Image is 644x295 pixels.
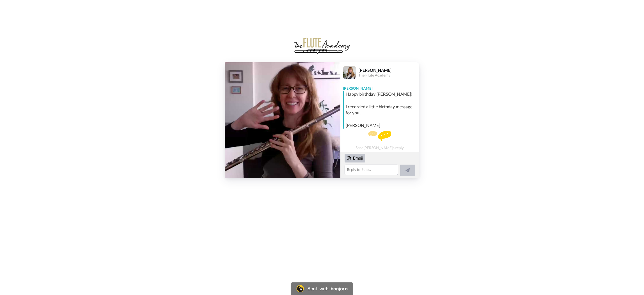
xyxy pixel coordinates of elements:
[225,62,340,178] img: 12a5c492-d97e-4bb1-a310-dfe65a940835-thumb.jpg
[359,73,419,78] div: The Flute Academy
[359,68,419,73] div: [PERSON_NAME]
[343,66,356,79] img: Profile Image
[346,91,418,129] div: Happy birthday [PERSON_NAME]! I recorded a little birthday message for you! [PERSON_NAME]
[340,131,419,150] div: Send [PERSON_NAME] a reply.
[340,83,419,91] div: [PERSON_NAME]
[345,154,365,162] div: Emoji
[368,131,391,141] img: message.svg
[293,37,351,54] img: logo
